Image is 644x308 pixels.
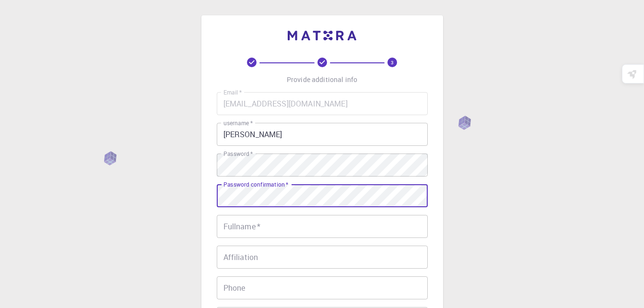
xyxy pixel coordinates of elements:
label: Password [223,150,253,158]
label: Email [223,88,242,96]
label: username [223,119,253,127]
text: 3 [391,59,394,66]
p: Provide additional info [287,75,357,84]
label: Password confirmation [223,180,288,189]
